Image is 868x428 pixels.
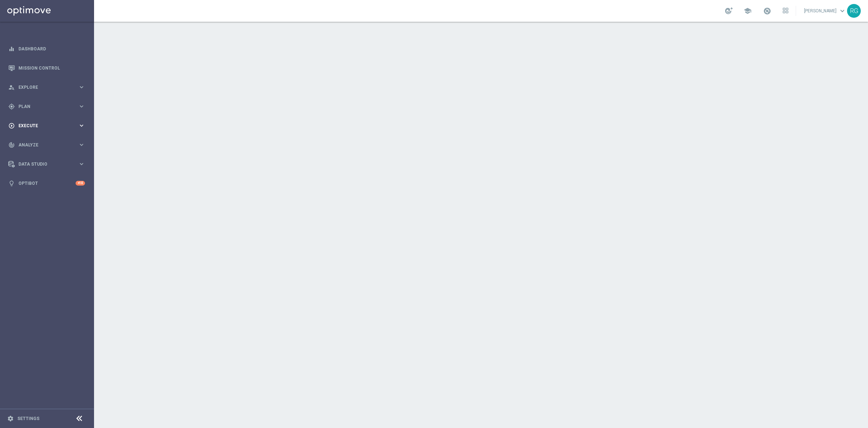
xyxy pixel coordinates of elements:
[18,124,78,128] span: Execute
[744,7,752,15] span: school
[8,122,78,129] div: Execute
[7,415,14,422] i: settings
[18,143,78,147] span: Analyze
[8,103,78,110] div: Plan
[18,174,76,193] a: Optibot
[18,85,78,90] span: Explore
[8,180,85,186] button: lightbulb Optibot +10
[76,181,85,186] div: +10
[8,123,85,129] button: play_circle_outline Execute keyboard_arrow_right
[8,161,85,167] button: Data Studio keyboard_arrow_right
[78,122,85,129] i: keyboard_arrow_right
[78,141,85,148] i: keyboard_arrow_right
[18,39,85,58] a: Dashboard
[8,180,15,187] i: lightbulb
[78,161,85,167] i: keyboard_arrow_right
[18,58,85,78] a: Mission Control
[8,104,85,109] button: gps_fixed Plan keyboard_arrow_right
[8,174,85,193] div: Optibot
[8,142,15,148] i: track_changes
[78,103,85,110] i: keyboard_arrow_right
[8,84,78,91] div: Explore
[8,142,78,148] div: Analyze
[17,416,39,421] a: Settings
[78,84,85,91] i: keyboard_arrow_right
[8,84,85,90] button: person_search Explore keyboard_arrow_right
[8,122,15,129] i: play_circle_outline
[18,104,78,109] span: Plan
[8,103,15,110] i: gps_fixed
[8,46,85,52] button: equalizer Dashboard
[8,65,85,71] button: Mission Control
[838,7,846,15] span: keyboard_arrow_down
[8,58,85,78] div: Mission Control
[8,161,78,167] div: Data Studio
[8,39,85,58] div: Dashboard
[8,84,15,91] i: person_search
[803,5,847,16] a: [PERSON_NAME]keyboard_arrow_down
[18,162,78,166] span: Data Studio
[8,46,15,52] i: equalizer
[847,4,861,18] div: RG
[8,142,85,148] button: track_changes Analyze keyboard_arrow_right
